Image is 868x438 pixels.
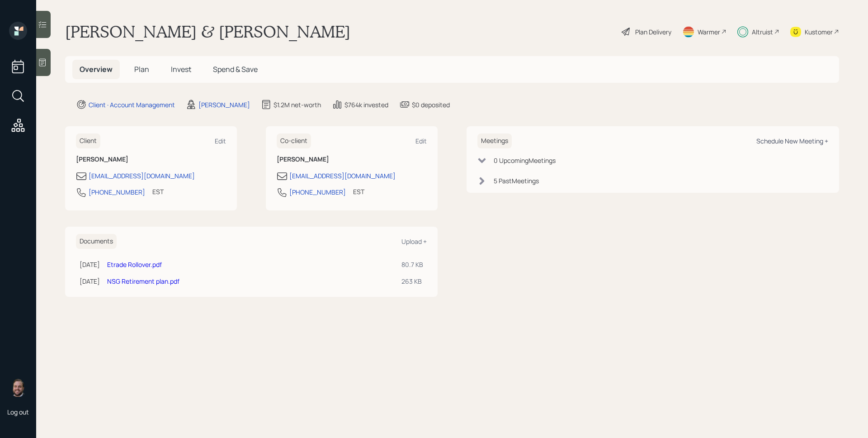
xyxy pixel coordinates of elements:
[215,137,226,145] div: Edit
[89,171,195,181] div: [EMAIL_ADDRESS][DOMAIN_NAME]
[76,156,226,163] h6: [PERSON_NAME]
[76,133,100,148] h6: Client
[89,187,145,197] div: [PHONE_NUMBER]
[171,64,191,74] span: Invest
[635,27,671,37] div: Plan Delivery
[213,64,258,74] span: Spend & Save
[752,27,773,37] div: Altruist
[80,276,100,286] div: [DATE]
[289,187,346,197] div: [PHONE_NUMBER]
[277,133,311,148] h6: Co-client
[152,187,164,196] div: EST
[353,187,364,196] div: EST
[198,100,250,109] div: [PERSON_NAME]
[289,171,396,181] div: [EMAIL_ADDRESS][DOMAIN_NAME]
[401,237,427,246] div: Upload +
[277,156,427,163] h6: [PERSON_NAME]
[344,100,388,109] div: $764k invested
[698,27,720,37] div: Warmer
[494,176,539,186] div: 5 Past Meeting s
[805,27,833,37] div: Kustomer
[477,133,512,148] h6: Meetings
[76,234,117,249] h6: Documents
[7,408,29,416] div: Log out
[274,100,321,109] div: $1.2M net-worth
[415,137,427,145] div: Edit
[9,379,27,397] img: james-distasi-headshot.png
[134,64,149,74] span: Plan
[107,277,179,286] a: NSG Retirement plan.pdf
[80,260,100,269] div: [DATE]
[401,260,423,269] div: 80.7 KB
[80,64,113,74] span: Overview
[107,260,162,269] a: Etrade Rollover.pdf
[65,22,350,42] h1: [PERSON_NAME] & [PERSON_NAME]
[401,276,423,286] div: 263 KB
[89,100,175,109] div: Client · Account Management
[494,156,556,165] div: 0 Upcoming Meeting s
[756,137,828,145] div: Schedule New Meeting +
[412,100,450,109] div: $0 deposited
